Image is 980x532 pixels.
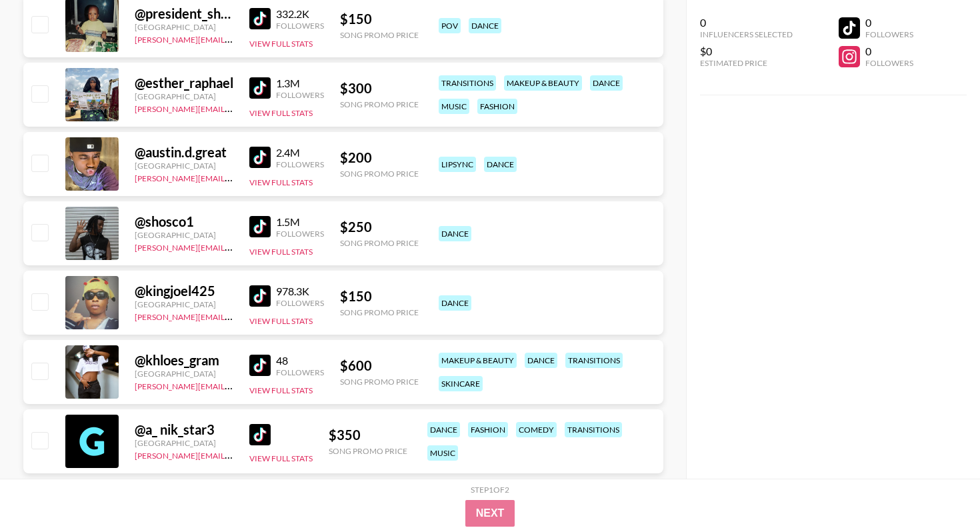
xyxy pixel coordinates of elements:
div: [GEOGRAPHIC_DATA] [135,230,233,240]
div: 2.4M [276,146,324,159]
button: View Full Stats [249,247,313,257]
div: Followers [276,159,324,169]
div: $ 200 [340,149,419,166]
div: 0 [700,16,793,29]
div: fashion [477,99,517,114]
a: [PERSON_NAME][EMAIL_ADDRESS][DOMAIN_NAME] [135,171,332,183]
div: Song Promo Price [340,377,419,387]
div: [GEOGRAPHIC_DATA] [135,438,233,448]
div: [GEOGRAPHIC_DATA] [135,91,233,101]
button: View Full Stats [249,453,313,463]
div: lipsync [439,157,476,172]
div: @ kingjoel425 [135,283,233,299]
div: Followers [276,21,324,31]
div: Song Promo Price [340,169,419,179]
div: dance [525,353,557,368]
div: @ president_shakz [135,5,233,22]
div: Estimated Price [700,58,793,68]
button: Next [465,500,515,527]
div: Song Promo Price [340,99,419,109]
div: [GEOGRAPHIC_DATA] [135,369,233,379]
div: Followers [276,90,324,100]
a: [PERSON_NAME][EMAIL_ADDRESS][DOMAIN_NAME] [135,240,332,253]
div: dance [439,295,471,311]
img: TikTok [249,285,271,307]
div: @ austin.d.great [135,144,233,161]
div: @ khloes_gram [135,352,233,369]
div: Followers [276,298,324,308]
div: $ 150 [340,288,419,305]
div: Song Promo Price [340,307,419,317]
div: Followers [276,229,324,239]
a: [PERSON_NAME][EMAIL_ADDRESS][DOMAIN_NAME] [135,448,332,461]
div: makeup & beauty [439,353,517,368]
div: @ esther_raphael [135,75,233,91]
div: Followers [865,29,913,39]
div: $ 150 [340,11,419,27]
div: dance [427,422,460,437]
div: @ a_ nik_star3 [135,421,233,438]
div: Song Promo Price [340,238,419,248]
div: Song Promo Price [329,446,407,456]
div: transitions [565,422,622,437]
div: @ shosco1 [135,213,233,230]
button: View Full Stats [249,177,313,187]
img: TikTok [249,8,271,29]
div: 0 [865,45,913,58]
img: TikTok [249,147,271,168]
a: [PERSON_NAME][EMAIL_ADDRESS][DOMAIN_NAME] [135,101,332,114]
div: $0 [700,45,793,58]
a: [PERSON_NAME][EMAIL_ADDRESS][DOMAIN_NAME] [135,309,332,322]
a: [PERSON_NAME][EMAIL_ADDRESS][DOMAIN_NAME] [135,32,332,45]
div: [GEOGRAPHIC_DATA] [135,22,233,32]
button: View Full Stats [249,316,313,326]
button: View Full Stats [249,39,313,49]
img: TikTok [249,424,271,445]
div: dance [469,18,501,33]
img: TikTok [249,355,271,376]
button: View Full Stats [249,385,313,395]
div: $ 600 [340,357,419,374]
div: skincare [439,376,483,391]
div: transitions [439,75,496,91]
a: [PERSON_NAME][EMAIL_ADDRESS][DOMAIN_NAME] [135,379,332,391]
div: Song Promo Price [340,30,419,40]
button: View Full Stats [249,108,313,118]
div: 1.5M [276,215,324,229]
div: 978.3K [276,285,324,298]
iframe: Drift Widget Chat Controller [913,465,964,516]
div: Followers [276,367,324,377]
div: pov [439,18,461,33]
div: Followers [865,58,913,68]
div: music [427,445,458,461]
div: dance [590,75,623,91]
div: 332.2K [276,7,324,21]
div: $ 250 [340,219,419,235]
div: [GEOGRAPHIC_DATA] [135,299,233,309]
div: $ 350 [329,427,407,443]
div: dance [439,226,471,241]
div: 1.3M [276,77,324,90]
div: fashion [468,422,508,437]
div: transitions [565,353,623,368]
div: comedy [516,422,557,437]
div: 48 [276,354,324,367]
div: $ 300 [340,80,419,97]
div: makeup & beauty [504,75,582,91]
div: dance [484,157,517,172]
div: [GEOGRAPHIC_DATA] [135,161,233,171]
div: music [439,99,469,114]
div: 0 [865,16,913,29]
img: TikTok [249,77,271,99]
div: Step 1 of 2 [471,485,509,495]
img: TikTok [249,216,271,237]
div: Influencers Selected [700,29,793,39]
